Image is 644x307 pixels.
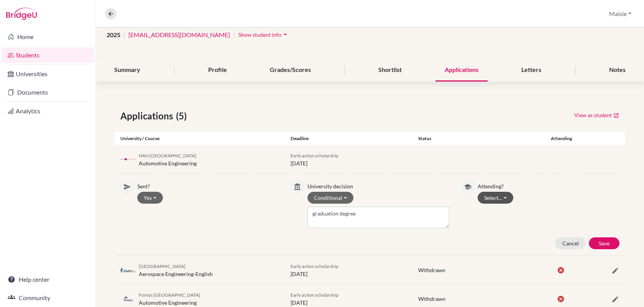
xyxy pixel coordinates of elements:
[606,7,635,21] button: Maisie
[139,291,200,307] div: Automotive Engineering
[540,135,583,142] div: Attending
[307,192,353,204] button: Conditional
[105,59,149,82] div: Summary
[238,31,281,38] span: Show student info
[123,30,125,39] span: |
[512,59,550,82] div: Letters
[238,29,289,41] button: Show student infoarrow_drop_down
[555,237,586,249] button: Cancel
[139,292,200,298] span: Fontys [GEOGRAPHIC_DATA]
[139,262,213,278] div: Aerospace Engineering-English
[128,30,230,39] a: [EMAIL_ADDRESS][DOMAIN_NAME]
[107,30,120,39] span: 2025
[478,180,619,190] p: Attending?
[137,192,163,204] button: Yes
[478,192,513,204] button: Select…
[120,296,136,302] img: nl_fon_pxst96wk.png
[120,267,136,273] img: nl_del_z3hjdhnm.png
[291,292,338,298] span: Early action scholarship
[2,66,94,82] a: Universities
[435,59,488,82] div: Applications
[139,153,196,158] span: HAN [GEOGRAPHIC_DATA]
[291,263,338,269] span: Early action scholarship
[115,135,285,142] div: University / Course
[291,153,338,158] span: Early action scholarship
[139,151,197,167] div: Automotive Engineering
[2,85,94,100] a: Documents
[261,59,320,82] div: Grades/Scores
[418,296,445,302] span: Withdrawn
[2,290,94,305] a: Community
[285,151,412,167] div: [DATE]
[369,59,411,82] div: Shortlist
[6,8,37,20] img: Bridge-U
[176,109,190,123] span: (5)
[120,157,136,162] img: nl_han_lxllnx6d.png
[285,135,412,142] div: Deadline
[281,31,289,38] i: arrow_drop_down
[2,47,94,63] a: Students
[307,180,449,190] p: University decision
[2,29,94,44] a: Home
[285,262,412,278] div: [DATE]
[199,59,236,82] div: Profile
[589,237,619,249] button: Save
[233,30,235,39] span: |
[2,272,94,287] a: Help center
[285,291,412,307] div: [DATE]
[574,109,619,121] a: View as student
[139,263,186,269] span: [GEOGRAPHIC_DATA]
[412,135,540,142] div: Status
[120,109,176,123] span: Applications
[137,180,279,190] p: Sent?
[418,267,445,273] span: Withdrawn
[2,103,94,119] a: Analytics
[600,59,635,82] div: Notes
